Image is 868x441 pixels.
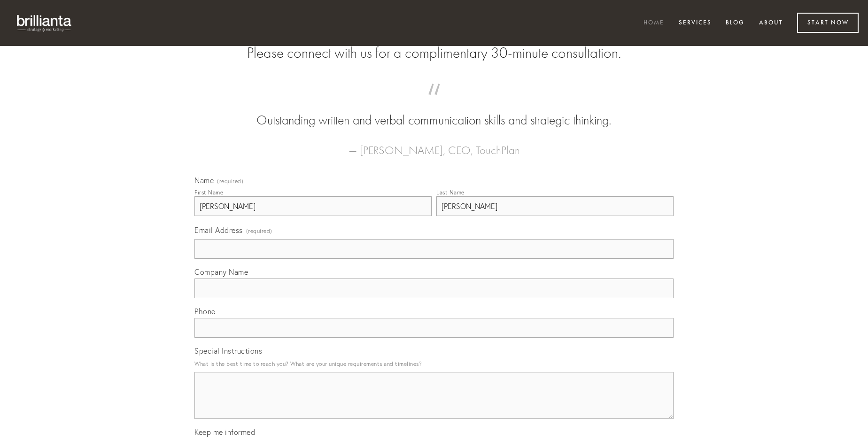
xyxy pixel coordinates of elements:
[720,15,751,31] a: Blog
[194,357,674,370] p: What is the best time to reach you? What are your unique requirements and timelines?
[194,44,674,62] h2: Please connect with us for a complimentary 30-minute consultation.
[436,189,465,196] div: Last Name
[209,93,659,130] blockquote: Outstanding written and verbal communication skills and strategic thinking.
[637,15,670,31] a: Home
[194,267,248,277] span: Company Name
[246,224,272,237] span: (required)
[194,307,216,316] span: Phone
[217,178,243,184] span: (required)
[753,15,789,31] a: About
[194,225,243,235] span: Email Address
[797,13,859,33] a: Start Now
[194,189,223,196] div: First Name
[9,9,80,37] img: brillianta - research, strategy, marketing
[209,130,659,160] figcaption: — [PERSON_NAME], CEO, TouchPlan
[194,346,262,356] span: Special Instructions
[673,15,718,31] a: Services
[194,176,214,185] span: Name
[209,93,659,111] span: “
[194,427,255,437] span: Keep me informed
